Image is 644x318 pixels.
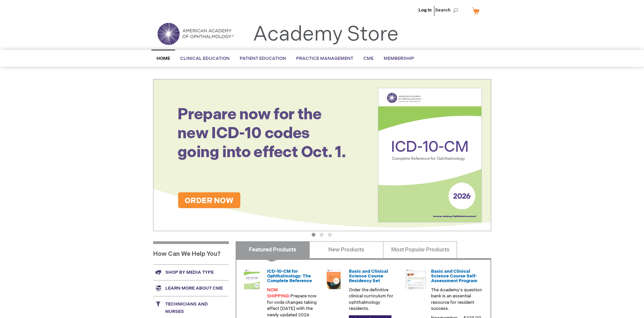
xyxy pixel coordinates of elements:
[349,269,388,284] a: Basic and Clinical Science Course Residency Set
[419,7,432,13] a: Log In
[384,56,414,61] span: Membership
[240,56,286,61] span: Patient Education
[296,56,353,61] span: Practice Management
[236,241,310,258] a: Featured Products
[328,233,332,237] button: 3 of 3
[157,56,170,61] span: Home
[383,241,457,258] a: Most Popular Products
[349,287,400,312] p: Order the definitive clinical curriculum for ophthalmology residents.
[309,241,383,258] a: New Products
[180,56,230,61] span: Clinical Education
[267,287,290,299] font: NOW SHIPPING:
[363,56,374,61] span: CME
[153,280,229,296] a: Learn more about CME
[324,269,344,289] img: 02850963u_47.png
[242,269,262,289] img: 0120008u_42.png
[267,269,312,284] a: ICD-10-CM for Ophthalmology: The Complete Reference
[312,233,315,237] button: 1 of 3
[431,269,477,284] a: Basic and Clinical Science Course Self-Assessment Program
[435,3,461,17] span: Search
[253,22,399,47] a: Academy Store
[153,241,229,264] h1: How Can We Help You?
[406,269,426,289] img: bcscself_20.jpg
[320,233,324,237] button: 2 of 3
[431,287,482,312] p: The Academy's question bank is an essential resource for resident success.
[153,264,229,280] a: Shop by media type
